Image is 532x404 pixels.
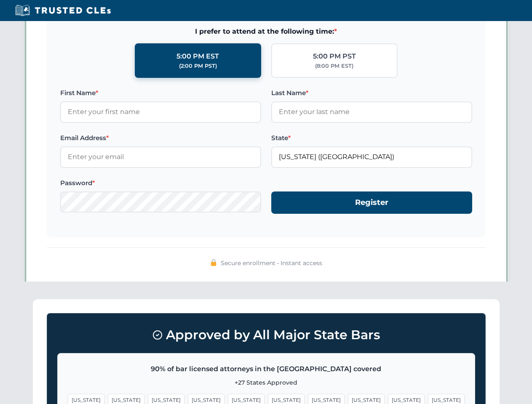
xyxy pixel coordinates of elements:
[60,101,261,122] input: Enter your first name
[313,51,356,62] div: 5:00 PM PST
[60,26,472,37] span: I prefer to attend at the following time:
[271,101,472,122] input: Enter your last name
[271,133,472,143] label: State
[68,364,465,375] p: 90% of bar licensed attorneys in the [GEOGRAPHIC_DATA] covered
[68,378,465,387] p: +27 States Approved
[210,259,217,266] img: 🔒
[60,88,261,98] label: First Name
[60,133,261,143] label: Email Address
[176,51,219,62] div: 5:00 PM EST
[13,4,113,17] img: Trusted CLEs
[179,62,217,70] div: (2:00 PM PST)
[315,62,353,70] div: (8:00 PM EST)
[57,324,475,346] h3: Approved by All Major State Bars
[271,88,472,98] label: Last Name
[221,258,322,268] span: Secure enrollment • Instant access
[271,146,472,167] input: Florida (FL)
[60,146,261,167] input: Enter your email
[271,191,472,214] button: Register
[60,178,261,188] label: Password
